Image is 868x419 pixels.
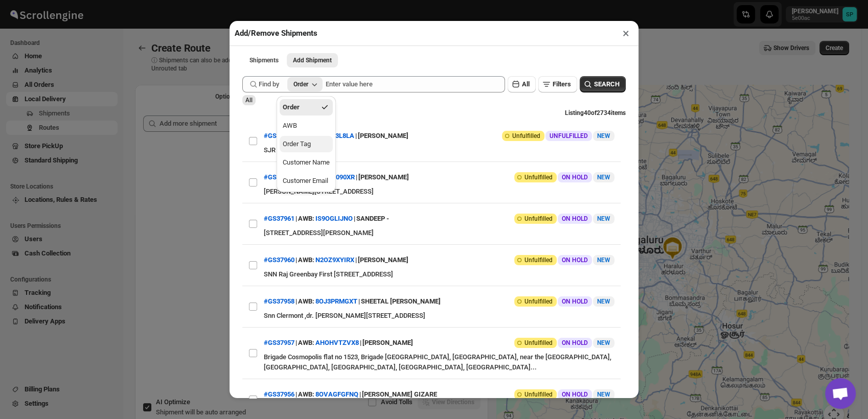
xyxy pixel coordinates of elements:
[512,132,540,140] span: Unfulfilled
[580,76,626,92] button: SEARCH
[264,173,294,181] button: #GS37962
[264,127,408,145] div: | |
[283,176,328,186] div: Customer Email
[562,297,588,306] span: ON HOLD
[538,76,577,92] button: Filters
[562,390,588,399] span: ON HOLD
[245,97,253,104] span: All
[298,296,314,307] span: AWB:
[326,76,505,92] input: Enter value here
[283,102,300,112] div: Order
[280,136,333,152] button: Order Tag
[362,385,437,404] div: [PERSON_NAME] GIZARE
[280,154,333,171] button: Customer Name
[597,132,610,139] span: NEW
[508,76,536,92] button: All
[283,121,297,131] div: AWB
[298,389,314,400] span: AWB:
[264,168,409,187] div: | |
[358,251,408,269] div: [PERSON_NAME]
[565,109,626,117] span: Listing 40 of 2734 items
[264,334,413,352] div: | |
[283,157,330,168] div: Customer Name
[280,99,333,115] button: Order
[264,251,408,269] div: | |
[280,118,333,134] button: AWB
[524,256,553,264] span: Unfulfilled
[135,107,488,389] div: Selected Shipments
[293,56,332,64] span: Add Shipment
[361,292,441,311] div: SHEETAL [PERSON_NAME]
[259,79,279,89] span: Find by
[522,80,530,88] span: All
[597,174,610,181] span: NEW
[264,352,614,373] div: Brigade Cosmopolis flat no 1523, Brigade [GEOGRAPHIC_DATA], [GEOGRAPHIC_DATA], near the [GEOGRAPH...
[298,214,314,224] span: AWB:
[264,256,294,264] button: #GS37960
[597,215,610,222] span: NEW
[264,385,437,404] div: | |
[358,168,409,187] div: [PERSON_NAME]
[264,339,294,346] button: #GS37957
[550,132,588,140] span: UNFULFILLED
[264,187,614,197] div: [PERSON_NAME][STREET_ADDRESS]
[315,215,353,222] button: IS9OGLIJNO
[597,339,610,346] span: NEW
[594,79,620,89] span: SEARCH
[358,127,408,145] div: [PERSON_NAME]
[249,56,279,64] span: Shipments
[298,338,314,348] span: AWB:
[264,215,294,222] button: #GS37961
[264,269,614,280] div: SNN Raj Greenbay First [STREET_ADDRESS]
[597,257,610,264] span: NEW
[264,132,294,139] button: #GS37963
[264,311,614,321] div: Snn Clermont ,dr. [PERSON_NAME][STREET_ADDRESS]
[362,334,413,352] div: [PERSON_NAME]
[524,390,553,399] span: Unfulfilled
[315,390,358,398] button: 8OVAGFGFNQ
[264,297,294,305] button: #GS37958
[315,256,354,264] button: N2OZ9XYIRX
[235,28,317,38] h2: Add/Remove Shipments
[280,173,333,189] button: Customer Email
[315,297,357,305] button: 8OJ3PRMGXT
[315,339,359,346] button: AHOHVTZVX8
[597,298,610,305] span: NEW
[298,255,314,265] span: AWB:
[825,378,856,409] div: Open chat
[524,339,553,347] span: Unfulfilled
[562,215,588,223] span: ON HOLD
[524,173,553,181] span: Unfulfilled
[264,390,294,398] button: #GS37956
[562,339,588,347] span: ON HOLD
[264,292,441,311] div: | |
[562,173,588,181] span: ON HOLD
[524,297,553,306] span: Unfulfilled
[356,209,389,228] div: SANDEEP -
[264,145,614,155] div: SJR [STREET_ADDRESS]
[287,77,323,91] button: Order
[619,26,633,40] button: ×
[553,80,571,88] span: Filters
[293,80,308,88] div: Order
[524,215,553,223] span: Unfulfilled
[264,209,389,228] div: | |
[562,256,588,264] span: ON HOLD
[283,139,311,149] div: Order Tag
[264,228,614,238] div: [STREET_ADDRESS][PERSON_NAME]
[597,391,610,398] span: NEW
